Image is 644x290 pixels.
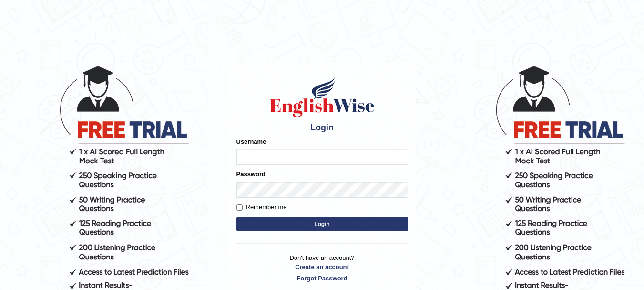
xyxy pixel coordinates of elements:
img: Logo of English Wise sign in for intelligent practice with AI [268,75,377,118]
button: Login [236,217,408,231]
label: Remember me [236,203,287,212]
input: Remember me [236,204,243,211]
h4: Login [236,123,408,133]
a: Forgot Password [236,274,408,283]
label: Password [236,170,266,179]
p: Don't have an account? [236,253,408,283]
label: Username [236,137,266,146]
a: Create an account [236,262,408,271]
